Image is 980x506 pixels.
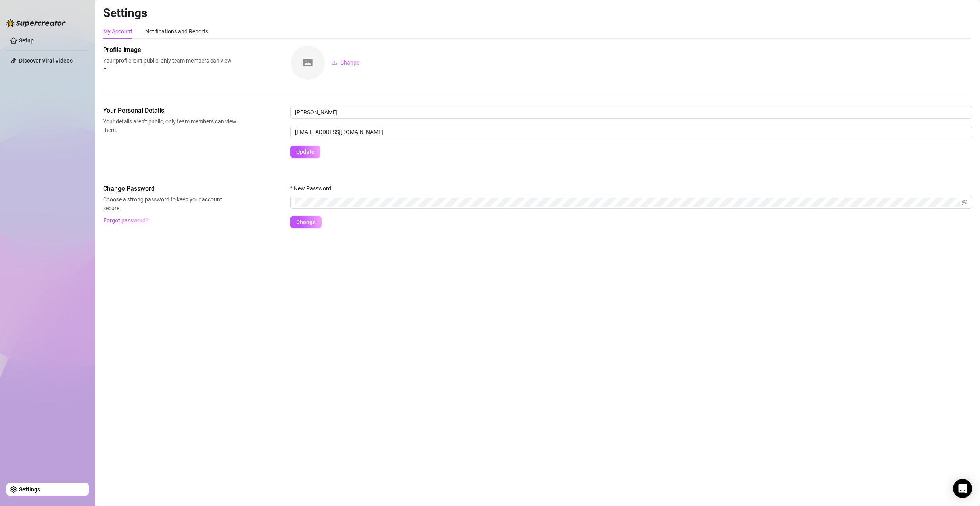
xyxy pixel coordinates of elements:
div: Notifications and Reports [145,27,208,36]
a: Settings [19,486,40,493]
span: Your details aren’t public, only team members can view them. [103,117,236,134]
span: eye-invisible [962,199,967,205]
span: upload [332,60,337,65]
input: New Password [295,198,960,207]
input: Enter name [290,106,972,119]
button: Update [290,146,320,158]
div: My Account [103,27,132,36]
button: Change [290,216,322,228]
a: Setup [19,37,34,44]
span: Update [296,149,315,155]
img: square-placeholder.png [291,46,325,80]
input: Enter new email [290,126,972,138]
span: Forgot password? [104,217,148,224]
span: Choose a strong password to keep your account secure. [103,195,236,213]
button: Change [325,56,366,69]
span: Change [296,219,316,225]
span: Change [340,59,360,66]
button: Forgot password? [103,214,148,227]
img: logo-BBDzfeDw.svg [6,19,66,27]
span: Profile image [103,45,236,55]
span: Your profile isn’t public, only team members can view it. [103,56,236,74]
a: Discover Viral Videos [19,57,73,64]
span: Your Personal Details [103,106,236,115]
label: New Password [290,184,336,193]
h2: Settings [103,6,972,21]
div: Open Intercom Messenger [953,479,972,498]
span: Change Password [103,184,236,194]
